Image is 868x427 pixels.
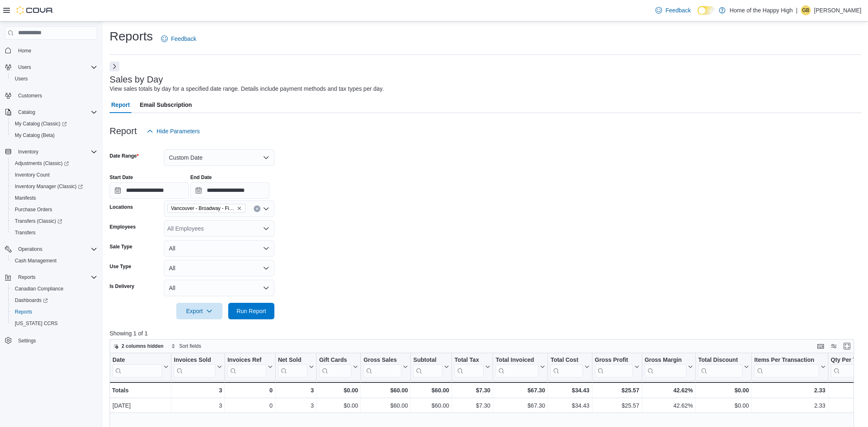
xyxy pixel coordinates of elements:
[15,62,97,72] span: Users
[652,2,694,19] a: Feedback
[263,225,269,232] button: Open list of options
[190,174,212,181] label: End Date
[319,356,352,377] div: Gift Card Sales
[12,284,67,294] a: Canadian Compliance
[454,401,490,410] div: $7.30
[2,90,101,101] button: Customers
[12,295,97,305] span: Dashboards
[550,385,589,395] div: $34.43
[2,61,101,73] button: Users
[15,120,67,127] span: My Catalog (Classic)
[2,146,101,158] button: Inventory
[254,205,260,212] button: Clear input
[730,5,793,15] p: Home of the Happy High
[698,401,749,410] div: $0.00
[112,356,168,377] button: Date
[12,307,35,317] a: Reports
[2,271,101,283] button: Reports
[111,97,130,113] span: Report
[754,401,826,410] div: 2.33
[122,343,164,349] span: 2 columns hidden
[645,385,693,395] div: 42.62%
[454,356,490,377] button: Total Tax
[168,341,204,351] button: Sort fields
[363,401,408,410] div: $60.00
[15,257,56,264] span: Cash Management
[801,5,811,15] div: Giovanna Barros
[12,158,72,168] a: Adjustments (Classic)
[18,47,31,54] span: Home
[18,274,35,281] span: Reports
[12,193,39,203] a: Manifests
[263,205,269,212] button: Open list of options
[157,127,200,135] span: Hide Parameters
[110,243,132,250] label: Sale Type
[842,341,852,351] button: Enter fullscreen
[645,401,693,410] div: 42.62%
[227,401,272,410] div: 0
[698,356,749,377] button: Total Discount
[18,92,42,99] span: Customers
[110,75,163,85] h3: Sales by Day
[15,107,97,117] span: Catalog
[12,205,97,215] span: Purchase Orders
[496,356,538,377] div: Total Invoiced
[8,130,101,141] button: My Catalog (Beta)
[15,107,38,117] button: Catalog
[15,195,36,201] span: Manifests
[167,204,246,213] span: Vancouver - Broadway - Fire & Flower
[15,335,97,345] span: Settings
[15,147,42,157] button: Inventory
[15,309,32,315] span: Reports
[278,356,314,377] button: Net Sold
[179,343,201,349] span: Sort fields
[110,85,384,93] div: View sales totals by day for a specified date range. Details include payment methods and tax type...
[181,303,218,319] span: Export
[363,356,401,377] div: Gross Sales
[190,182,269,199] input: Press the down key to open a popover containing a calendar.
[595,356,639,377] button: Gross Profit
[12,119,97,129] span: My Catalog (Classic)
[363,356,401,364] div: Gross Sales
[174,356,215,364] div: Invoices Sold
[8,255,101,267] button: Cash Management
[110,126,137,136] h3: Report
[12,170,97,180] span: Inventory Count
[12,193,97,203] span: Manifests
[2,243,101,255] button: Operations
[164,240,274,257] button: All
[8,192,101,204] button: Manifests
[164,280,274,296] button: All
[12,228,97,238] span: Transfers
[12,170,53,180] a: Inventory Count
[12,318,61,328] a: [US_STATE] CCRS
[174,385,222,395] div: 3
[8,227,101,238] button: Transfers
[319,356,358,377] button: Gift Cards
[12,216,66,226] a: Transfers (Classic)
[413,401,449,410] div: $60.00
[12,182,97,191] span: Inventory Manager (Classic)
[174,356,215,377] div: Invoices Sold
[698,356,742,377] div: Total Discount
[15,244,46,254] button: Operations
[595,385,639,395] div: $25.57
[496,356,545,377] button: Total Invoiced
[816,341,826,351] button: Keyboard shortcuts
[227,385,272,395] div: 0
[8,295,101,306] a: Dashboards
[454,356,484,364] div: Total Tax
[15,90,97,101] span: Customers
[595,356,633,364] div: Gross Profit
[15,244,97,254] span: Operations
[496,401,545,410] div: $67.30
[550,356,583,377] div: Total Cost
[110,283,134,290] label: Is Delivery
[15,45,97,56] span: Home
[174,401,222,410] div: 3
[550,356,583,364] div: Total Cost
[698,385,749,395] div: $0.00
[595,356,633,377] div: Gross Profit
[12,228,39,238] a: Transfers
